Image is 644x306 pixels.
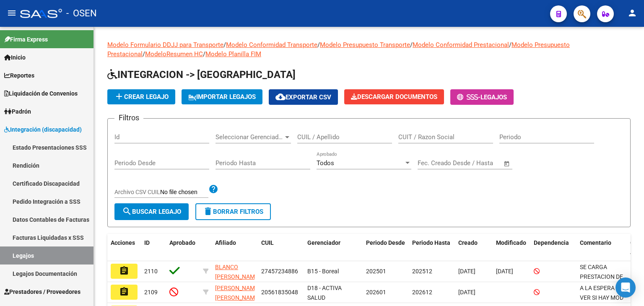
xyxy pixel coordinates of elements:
datatable-header-cell: Creado [455,234,493,262]
span: Todos [317,159,334,167]
span: Legajos [480,93,507,101]
span: 202601 [366,289,386,296]
span: Aprobado [169,239,195,246]
mat-icon: cloud_download [275,92,286,102]
button: Borrar Filtros [195,203,271,220]
div: Open Intercom Messenger [615,277,636,298]
span: Reportes [4,71,34,80]
a: ModeloResumen HC [145,50,203,58]
span: ID [144,239,150,246]
span: B15 - Boreal [307,268,339,275]
span: Crear Legajo [114,93,169,101]
span: 20561835048 [261,289,298,296]
span: - OSEN [66,4,97,23]
span: Descargar Documentos [351,93,437,101]
datatable-header-cell: Periodo Desde [363,234,409,262]
span: Afiliado [215,239,236,246]
span: [DATE] [496,268,513,275]
mat-icon: assignment [119,266,129,276]
mat-icon: menu [7,8,17,18]
a: Modelo Presupuesto Transporte [320,41,410,49]
span: Liquidación de Convenios [4,89,78,98]
span: Seleccionar Gerenciador [216,133,283,141]
span: Dependencia [534,239,569,246]
button: Buscar Legajo [114,203,189,220]
span: Borrar Filtros [203,208,263,215]
span: 2109 [144,289,158,296]
input: Fecha inicio [418,159,452,167]
span: 202501 [366,268,386,275]
datatable-header-cell: Modificado [493,234,530,262]
span: Firma Express [4,35,48,44]
button: Exportar CSV [269,89,338,105]
datatable-header-cell: Comentario [576,234,627,262]
mat-icon: help [208,184,218,194]
span: Gerenciador [307,239,340,246]
span: Periodo Hasta [412,239,450,246]
datatable-header-cell: ID [141,234,166,262]
datatable-header-cell: Afiliado [212,234,258,262]
h3: Filtros [114,112,143,124]
span: 202612 [412,289,432,296]
button: Crear Legajo [107,89,175,104]
span: Periodo Desde [366,239,405,246]
span: Prestadores / Proveedores [4,287,80,296]
span: Modificado [496,239,526,246]
span: BLANCO [PERSON_NAME] [215,264,260,280]
span: 2110 [144,268,158,275]
datatable-header-cell: Periodo Hasta [409,234,455,262]
span: Acciones [111,239,135,246]
datatable-header-cell: CUIL [258,234,304,262]
mat-icon: assignment [119,287,129,297]
datatable-header-cell: Aprobado [166,234,200,262]
span: INTEGRACION -> [GEOGRAPHIC_DATA] [107,69,296,80]
a: Modelo Conformidad Prestacional [413,41,509,49]
input: Fecha fin [459,159,500,167]
span: Creado [458,239,478,246]
span: D18 - ACTIVA SALUD [307,285,342,301]
span: IMPORTAR LEGAJOS [188,93,256,101]
mat-icon: delete [203,206,213,216]
span: 27457234886 [261,268,298,275]
button: Open calendar [502,159,512,169]
datatable-header-cell: Acciones [107,234,141,262]
span: [PERSON_NAME] [PERSON_NAME] [215,285,260,301]
span: - [457,93,480,101]
span: CUIL [261,239,274,246]
span: Archivo CSV CUIL [114,189,160,195]
span: [DATE] [458,268,475,275]
a: Modelo Formulario DDJJ para Transporte [107,41,223,49]
datatable-header-cell: Gerenciador [304,234,363,262]
span: 202512 [412,268,432,275]
span: Inicio [4,53,26,62]
a: Modelo Conformidad Transporte [226,41,317,49]
span: Exportar CSV [275,93,331,101]
span: Buscar Legajo [122,208,181,215]
span: Comentario [580,239,611,246]
mat-icon: search [122,206,132,216]
mat-icon: person [627,8,637,18]
mat-icon: add [114,91,124,101]
button: Descargar Documentos [344,89,444,104]
datatable-header-cell: Dependencia [530,234,576,262]
span: [DATE] [458,289,475,296]
button: -Legajos [450,89,514,105]
input: Archivo CSV CUIL [160,189,208,196]
span: Integración (discapacidad) [4,125,82,134]
button: IMPORTAR LEGAJOS [182,89,262,104]
a: Modelo Planilla FIM [205,50,261,58]
span: Padrón [4,107,31,116]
